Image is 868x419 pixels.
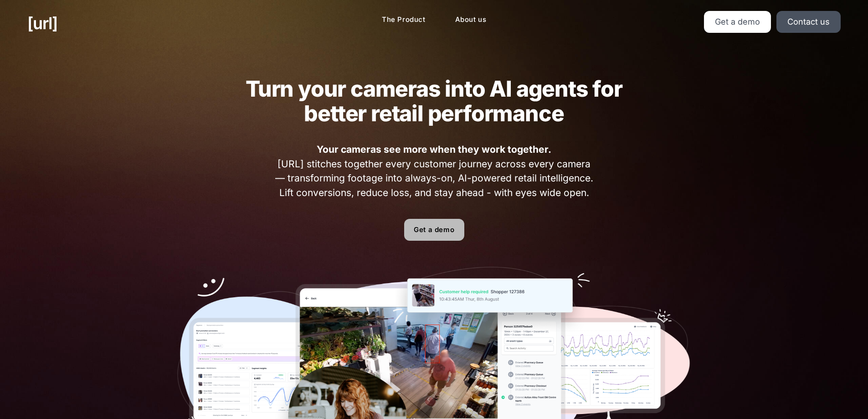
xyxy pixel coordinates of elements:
[776,11,841,33] a: Contact us
[272,142,596,200] span: [URL] stitches together every customer journey across every camera — transforming footage into al...
[704,11,771,33] a: Get a demo
[27,11,57,36] a: [URL]
[228,77,641,126] h2: Turn your cameras into AI agents for better retail performance
[317,144,551,155] strong: Your cameras see more when they work together.
[404,219,464,241] a: Get a demo
[375,11,433,29] a: The Product
[448,11,494,29] a: About us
